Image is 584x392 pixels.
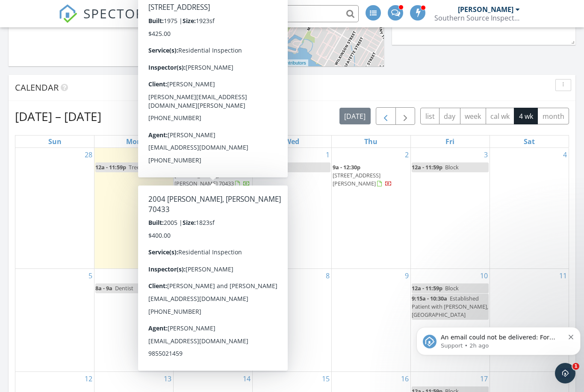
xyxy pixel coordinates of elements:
[514,108,538,124] button: 4 wk
[174,190,250,206] a: 1p - 3:30p [STREET_ADDRESS]
[162,372,173,386] a: Go to October 13, 2025
[412,163,442,171] span: 12a - 11:59p
[460,108,486,124] button: week
[331,268,410,372] td: Go to October 9, 2025
[399,372,410,386] a: Go to October 16, 2025
[376,107,396,125] button: Previous
[218,60,241,65] a: © MapTiler
[188,5,359,22] input: Search everything...
[202,190,250,198] span: [STREET_ADDRESS]
[324,269,331,283] a: Go to October 8, 2025
[254,163,271,171] span: 1p - 2p
[333,162,410,189] a: 9a - 12:30p [STREET_ADDRESS][PERSON_NAME]
[87,269,94,283] a: Go to October 5, 2025
[478,269,490,283] a: Go to October 10, 2025
[420,108,439,124] button: list
[166,269,173,283] a: Go to October 6, 2025
[174,148,253,268] td: Go to September 30, 2025
[412,284,442,292] span: 12a - 11:59p
[363,136,379,147] a: Thursday
[15,268,94,372] td: Go to October 5, 2025
[522,136,537,147] a: Saturday
[490,268,569,372] td: Go to October 11, 2025
[15,148,94,268] td: Go to September 28, 2025
[59,4,77,23] img: The Best Home Inspection Software - Spectora
[174,163,234,187] span: 2004 [PERSON_NAME], [PERSON_NAME] 70433
[339,108,371,124] button: [DATE]
[83,4,153,22] span: SPECTORA
[241,148,252,162] a: Go to September 30, 2025
[174,163,202,171] span: 9a - 11:30a
[413,309,584,369] iframe: Intercom notifications message
[162,148,173,162] a: Go to September 29, 2025
[174,268,253,372] td: Go to October 7, 2025
[15,108,101,125] h2: [DATE] – [DATE]
[174,189,251,208] a: 1p - 3:30p [STREET_ADDRESS]
[124,136,143,147] a: Monday
[412,295,488,318] span: Established Patient with [PERSON_NAME], [GEOGRAPHIC_DATA]
[331,148,410,268] td: Go to October 2, 2025
[83,372,94,386] a: Go to October 12, 2025
[245,269,252,283] a: Go to October 7, 2025
[482,148,490,162] a: Go to October 3, 2025
[94,148,174,268] td: Go to September 29, 2025
[439,108,460,124] button: day
[434,14,520,22] div: Southern Source Inspections
[458,5,513,14] div: [PERSON_NAME]
[115,284,133,292] span: Dentist
[174,162,251,189] a: 9a - 11:30a 2004 [PERSON_NAME], [PERSON_NAME] 70433
[403,269,410,283] a: Go to October 9, 2025
[537,108,569,124] button: month
[15,82,59,93] span: Calendar
[174,190,199,198] span: 1p - 3:30p
[444,136,456,147] a: Friday
[555,363,575,383] iframe: Intercom live chat
[490,148,569,268] td: Go to October 4, 2025
[572,363,579,370] span: 1
[253,148,332,268] td: Go to October 1, 2025
[333,171,380,187] span: [STREET_ADDRESS][PERSON_NAME]
[59,12,153,29] a: SPECTORA
[445,284,459,292] span: Block
[95,284,112,292] span: 8a - 9a
[241,372,252,386] a: Go to October 14, 2025
[174,163,250,187] a: 9a - 11:30a 2004 [PERSON_NAME], [PERSON_NAME] 70433
[253,268,332,372] td: Go to October 8, 2025
[395,107,416,125] button: Next
[324,148,331,162] a: Go to October 1, 2025
[410,268,490,372] td: Go to October 10, 2025
[486,108,515,124] button: cal wk
[557,269,569,283] a: Go to October 11, 2025
[333,163,360,171] span: 9a - 12:30p
[410,148,490,268] td: Go to October 3, 2025
[412,295,447,302] span: 9:15a - 10:30a
[94,268,174,372] td: Go to October 6, 2025
[445,163,459,171] span: Block
[205,136,221,147] a: Tuesday
[242,60,306,65] a: © OpenStreetMap contributors
[403,148,410,162] a: Go to October 2, 2025
[129,163,142,171] span: Trees
[333,163,392,187] a: 9a - 12:30p [STREET_ADDRESS][PERSON_NAME]
[47,136,63,147] a: Sunday
[95,163,126,171] span: 12a - 11:59p
[83,148,94,162] a: Go to September 28, 2025
[201,59,308,67] div: |
[478,372,490,386] a: Go to October 17, 2025
[283,136,301,147] a: Wednesday
[203,60,217,65] a: Leaflet
[320,372,331,386] a: Go to October 15, 2025
[561,148,569,162] a: Go to October 4, 2025
[273,163,287,171] span: Block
